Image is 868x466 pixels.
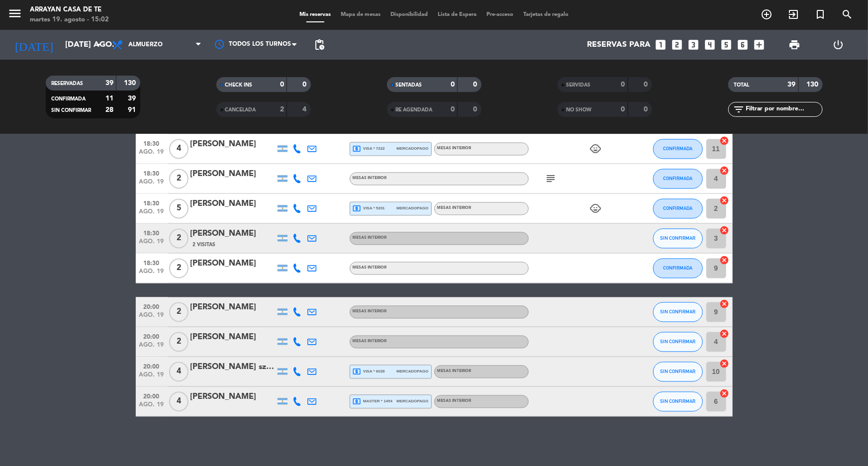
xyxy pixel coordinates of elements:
span: 20:00 [139,331,164,342]
i: arrow_drop_down [93,39,104,51]
strong: 28 [105,106,113,113]
strong: 0 [473,106,479,113]
strong: 0 [451,106,455,113]
i: child_care [590,143,602,155]
span: mercadopago [396,146,428,152]
i: looks_two [671,38,683,51]
strong: 2 [280,106,284,113]
span: CONFIRMADA [663,206,692,211]
span: SIN CONFIRMAR [660,399,695,404]
span: 4 [169,362,189,382]
span: ago. 19 [139,239,164,250]
span: ago. 19 [139,179,164,190]
span: MESAS INTERIOR [353,236,387,240]
div: LOG OUT [817,30,861,60]
strong: 0 [644,106,650,113]
button: CONFIRMADA [653,139,703,159]
span: Mis reservas [294,12,336,17]
span: 18:30 [139,227,164,239]
span: ago. 19 [139,372,164,383]
span: 20:00 [139,361,164,372]
span: mercadopago [396,369,428,375]
span: MESAS INTERIOR [353,340,387,344]
i: cancel [720,389,730,399]
i: power_settings_new [833,39,845,51]
span: CONFIRMADA [52,96,86,101]
span: ago. 19 [139,342,164,354]
span: visa * 7222 [353,145,385,154]
i: exit_to_app [787,8,799,20]
span: visa * 5201 [353,204,385,213]
strong: 0 [621,81,625,88]
i: child_care [590,203,602,215]
span: MESAS INTERIOR [437,206,472,210]
span: Mapa de mesas [336,12,386,17]
div: [PERSON_NAME] szyszcyc [191,361,275,374]
span: master * 1454 [353,397,393,406]
i: search [841,8,853,20]
span: CANCELADA [225,107,256,112]
div: [PERSON_NAME] [191,258,275,271]
button: CONFIRMADA [653,259,703,279]
span: ago. 19 [139,312,164,324]
span: 2 [169,332,189,352]
span: ago. 19 [139,269,164,280]
span: RE AGENDADA [396,107,433,112]
span: ago. 19 [139,402,164,413]
i: cancel [720,329,730,339]
strong: 0 [451,81,455,88]
span: MESAS INTERIOR [437,370,472,373]
span: MESAS INTERIOR [353,310,387,314]
input: Filtrar por nombre... [745,104,822,115]
span: Tarjetas de regalo [518,12,574,17]
strong: 0 [302,81,308,88]
span: 18:30 [139,257,164,269]
span: SIN CONFIRMAR [52,108,92,113]
span: MESAS INTERIOR [437,147,472,151]
i: cancel [720,166,730,176]
div: [PERSON_NAME] [191,138,275,151]
i: local_atm [353,204,362,213]
strong: 0 [280,81,284,88]
span: mercadopago [396,205,428,212]
i: menu [7,6,22,21]
i: looks_5 [720,38,733,51]
span: MESAS INTERIOR [353,177,387,181]
i: cancel [720,226,730,236]
span: RESERVADAS [52,81,84,86]
span: TOTAL [734,83,750,88]
div: martes 19. agosto - 15:02 [30,15,109,25]
strong: 0 [621,106,625,113]
span: 18:30 [139,197,164,209]
strong: 39 [105,80,113,87]
span: Pre-acceso [482,12,518,17]
button: SIN CONFIRMAR [653,302,703,322]
span: 2 [169,169,189,189]
span: SIN CONFIRMAR [660,369,695,374]
span: SIN CONFIRMAR [660,339,695,345]
span: print [788,39,800,51]
strong: 11 [105,95,113,102]
span: SENTADAS [396,83,422,88]
strong: 130 [124,80,138,87]
strong: 91 [128,106,138,113]
span: CONFIRMADA [663,146,692,152]
i: add_box [753,38,766,51]
i: [DATE] [7,34,60,56]
span: Lista de Espera [433,12,482,17]
span: NO SHOW [567,107,592,112]
div: [PERSON_NAME] [191,168,275,181]
strong: 4 [302,106,308,113]
span: SIN CONFIRMAR [660,236,695,241]
span: 20:00 [139,301,164,312]
span: CHECK INS [225,83,253,88]
i: subject [545,173,557,185]
strong: 0 [473,81,479,88]
div: [PERSON_NAME] [191,301,275,314]
span: 20:00 [139,390,164,402]
i: filter_list [733,103,745,115]
button: menu [7,6,22,24]
span: Disponibilidad [386,12,433,17]
span: ago. 19 [139,149,164,161]
i: cancel [720,359,730,369]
